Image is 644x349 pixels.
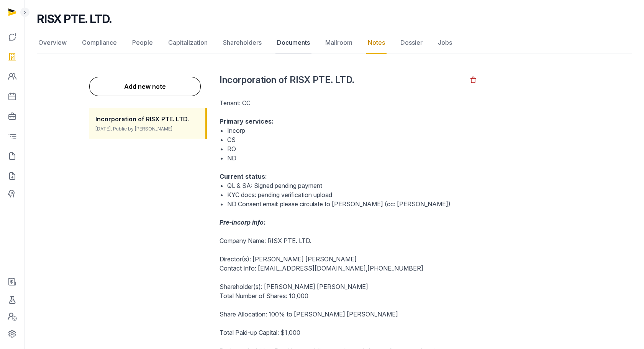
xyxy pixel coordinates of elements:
[227,199,477,209] li: ND Consent email: please circulate to [PERSON_NAME] (cc: [PERSON_NAME])
[220,310,477,319] p: Share Allocation: 100% to [PERSON_NAME] [PERSON_NAME]
[324,32,354,54] a: Mailroom
[80,32,118,54] a: Compliance
[227,126,477,135] li: Incorp
[220,291,477,300] p: Total Number of Shares: 10,000
[131,32,154,54] a: People
[227,153,477,163] li: ND
[220,236,477,245] p: Company Name: RISX PTE. LTD.
[95,126,172,132] span: [DATE], Public by [PERSON_NAME]
[220,117,274,125] strong: Primary services:
[167,32,209,54] a: Capitalization
[220,98,477,108] p: Tenant: CC
[220,173,267,180] strong: Current status:
[220,254,477,264] p: Director(s): [PERSON_NAME] [PERSON_NAME]
[220,264,477,273] p: Contact Info: [EMAIL_ADDRESS][DOMAIN_NAME],
[220,282,477,291] p: Shareholder(s): [PERSON_NAME] [PERSON_NAME]
[275,32,311,54] a: Documents
[366,32,387,54] a: Notes
[399,32,424,54] a: Dossier
[220,219,265,226] strong: Pre-incorp info:
[37,12,112,26] h2: RISX PTE. LTD.
[95,115,189,123] span: Incorporation of RISX PTE. LTD.
[37,32,632,54] nav: Tabs
[227,181,477,190] li: QL & SA: Signed pending payment
[367,264,423,272] a: [PHONE_NUMBER]
[37,32,68,54] a: Overview
[436,32,454,54] a: Jobs
[221,32,263,54] a: Shareholders
[220,74,469,86] h2: Incorporation of RISX PTE. LTD.
[89,77,201,96] button: Add new note
[227,135,477,144] li: CS
[220,328,477,337] p: Total Paid-up Capital: $1,000
[227,144,477,153] li: RO
[227,190,477,199] li: KYC docs: pending verification upload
